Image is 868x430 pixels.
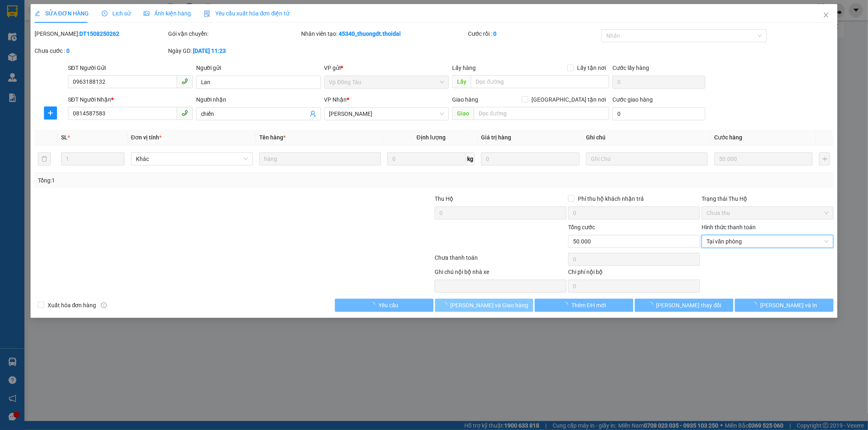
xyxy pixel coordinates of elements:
span: Tổng cước [568,224,595,230]
div: Người nhận [196,95,321,104]
span: loading [751,302,760,308]
button: [PERSON_NAME] và In [735,299,833,312]
span: Lịch sử [102,10,131,17]
span: Phí thu hộ khách nhận trả [575,194,647,203]
input: Cước lấy hàng [612,76,705,89]
button: Close [815,4,837,27]
span: Lấy tận nơi [574,63,609,72]
span: loading [442,302,450,308]
span: info-circle [101,302,107,308]
span: [GEOGRAPHIC_DATA] tận nơi [528,95,609,104]
b: 0 [493,30,496,37]
span: [PERSON_NAME] thay đổi [656,301,722,310]
img: icon [204,11,210,17]
span: close [823,12,829,18]
button: plus [44,106,57,119]
span: loading [370,302,378,308]
input: Dọc đường [474,107,609,120]
span: Lấy [452,75,471,88]
div: Chi phí nội bộ [568,267,700,280]
span: Vp Đồng Tàu [329,76,444,88]
span: Xuất hóa đơn hàng [44,301,100,310]
span: user-add [310,111,316,117]
input: 0 [481,152,579,165]
input: Dọc đường [471,75,609,88]
span: SỬA ĐƠN HÀNG [35,10,89,17]
span: Yêu cầu xuất hóa đơn điện tử [204,10,290,17]
span: [PERSON_NAME] và In [760,301,817,310]
span: Giao hàng [452,96,478,103]
div: Trạng thái Thu Hộ [702,194,833,203]
label: Hình thức thanh toán [702,224,756,230]
span: phone [181,110,188,116]
span: SL [61,134,68,141]
th: Ghi chú [583,130,711,146]
div: SĐT Người Nhận [68,95,193,104]
div: Ghi chú nội bộ nhà xe [435,267,566,280]
div: Chưa thanh toán [434,253,568,267]
b: 45340_thuongdt.thoidai [339,30,401,37]
span: Lấy hàng [452,65,476,71]
button: Yêu cầu [335,299,433,312]
button: delete [38,152,51,165]
div: Người gửi [196,63,321,72]
div: VP gửi [324,63,449,72]
button: [PERSON_NAME] và Giao hàng [435,299,533,312]
span: plus [44,110,57,116]
input: Cước giao hàng [612,107,705,120]
span: loading [647,302,656,308]
b: DT1508250262 [79,30,119,37]
div: Tổng: 1 [38,176,335,185]
input: VD: Bàn, Ghế [259,152,381,165]
div: Ngày GD: [168,46,300,55]
label: Cước giao hàng [612,96,653,103]
button: [PERSON_NAME] thay đổi [635,299,733,312]
span: Thêm ĐH mới [571,301,606,310]
button: Thêm ĐH mới [535,299,633,312]
span: VP Nhận [324,96,347,103]
span: [PERSON_NAME] và Giao hàng [450,301,529,310]
input: Ghi Chú [586,152,708,165]
div: Nhân viên tạo: [302,29,467,38]
span: Tên hàng [259,134,286,141]
span: Tại văn phòng [706,235,829,248]
label: Cước lấy hàng [612,65,649,71]
div: Gói vận chuyển: [168,29,300,38]
span: Lý Nhân [329,108,444,120]
button: plus [819,152,830,165]
input: 0 [714,152,813,165]
span: loading [562,302,571,308]
span: Chưa thu [706,207,829,219]
span: picture [144,11,149,16]
span: Yêu cầu [378,301,398,310]
span: Định lượng [417,134,446,141]
span: Đơn vị tính [131,134,162,141]
span: Ảnh kiện hàng [144,10,191,17]
div: SĐT Người Gửi [68,63,193,72]
b: 0 [66,48,70,54]
div: Cước rồi : [468,29,600,38]
span: clock-circle [102,11,107,16]
span: Giao [452,107,474,120]
span: phone [181,78,188,85]
b: [DATE] 11:23 [193,48,226,54]
span: Thu Hộ [435,195,453,202]
div: Chưa cước : [35,46,166,55]
span: edit [35,11,40,16]
span: Khác [136,153,248,165]
span: Cước hàng [714,134,742,141]
span: kg [466,152,474,165]
div: [PERSON_NAME]: [35,29,166,38]
span: Giá trị hàng [481,134,511,141]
